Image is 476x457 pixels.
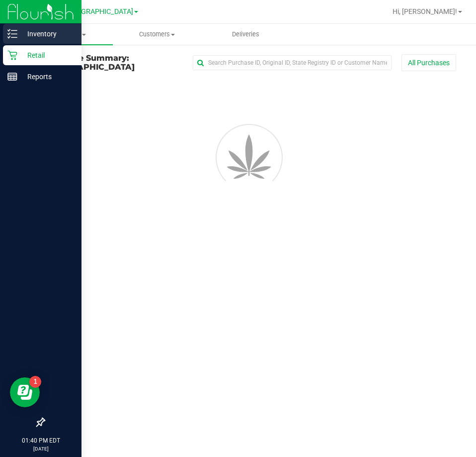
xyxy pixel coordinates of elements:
iframe: Resource center [10,377,40,407]
p: Retail [17,49,77,61]
a: Customers [113,24,202,45]
span: [GEOGRAPHIC_DATA] [65,7,133,16]
input: Search Purchase ID, Original ID, State Registry ID or Customer Name... [193,55,392,70]
a: Deliveries [201,24,290,45]
inline-svg: Inventory [7,29,17,39]
inline-svg: Reports [7,72,17,82]
p: 01:40 PM EDT [4,436,77,445]
inline-svg: Retail [7,50,17,60]
p: [DATE] [4,445,77,453]
h3: Purchase Summary: [44,54,181,71]
button: All Purchases [401,54,456,71]
p: Reports [17,71,77,83]
span: Customers [113,30,201,39]
p: Inventory [17,28,77,40]
span: [GEOGRAPHIC_DATA] [44,62,135,72]
span: Hi, [PERSON_NAME]! [393,7,457,15]
iframe: Resource center unread badge [29,376,41,388]
span: Deliveries [219,30,273,39]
